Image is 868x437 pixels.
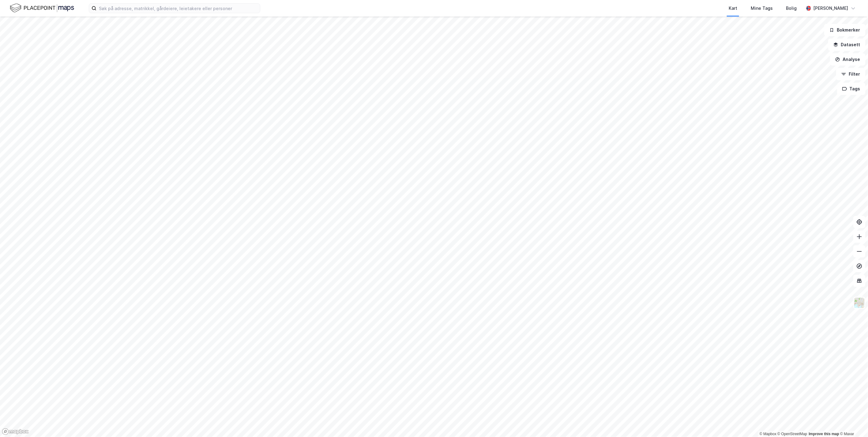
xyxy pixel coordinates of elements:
div: Kart [729,5,737,12]
button: Filter [836,68,866,80]
button: Tags [837,83,866,95]
img: logo.f888ab2527a4732fd821a326f86c7f29.svg [10,3,74,13]
a: Mapbox [760,432,776,436]
div: Mine Tags [751,5,773,12]
div: Bolig [786,5,797,12]
button: Datasett [828,39,866,51]
a: Mapbox homepage [2,428,29,435]
input: Søk på adresse, matrikkel, gårdeiere, leietakere eller personer [96,4,260,13]
iframe: Chat Widget [837,408,868,437]
a: Improve this map [809,432,839,436]
img: Z [854,297,865,309]
div: [PERSON_NAME] [814,5,848,12]
div: Kontrollprogram for chat [837,408,868,437]
button: Analyse [830,53,866,66]
button: Bokmerker [824,24,866,36]
a: OpenStreetMap [778,432,807,436]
